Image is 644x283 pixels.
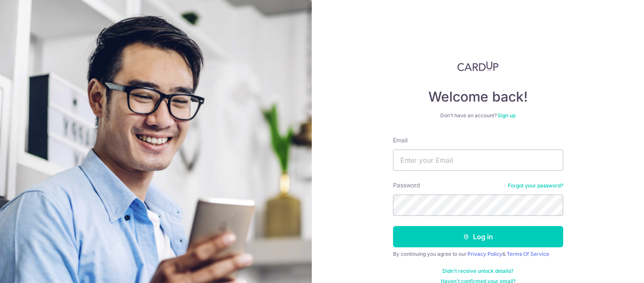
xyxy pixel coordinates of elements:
[467,251,502,257] a: Privacy Policy
[393,88,563,105] h4: Welcome back!
[393,251,563,258] div: By continuing you agree to our &
[508,182,563,189] a: Forgot your password?
[498,112,516,119] a: Sign up
[393,181,420,190] label: Password
[393,136,407,144] label: Email
[457,61,499,71] img: CardUp Logo
[393,226,563,247] button: Log in
[393,150,563,171] input: Enter your Email
[507,251,549,257] a: Terms Of Service
[442,268,513,275] a: Didn't receive unlock details?
[393,112,563,119] div: Don’t have an account?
